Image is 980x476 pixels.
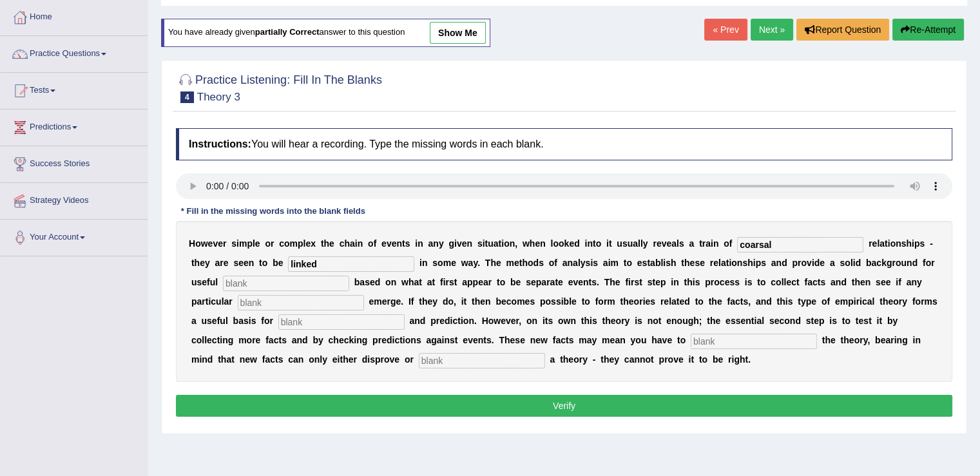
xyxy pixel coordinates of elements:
b: h [684,258,690,268]
b: t [699,238,702,249]
a: Practice Questions [1,36,148,68]
b: n [510,238,515,249]
b: k [881,258,887,268]
b: e [615,277,620,287]
b: h [906,238,912,249]
b: y [439,238,444,249]
b: h [747,258,753,268]
b: t [885,238,888,249]
input: blank [288,256,414,272]
b: n [540,238,546,249]
b: i [753,258,756,268]
b: u [617,238,622,249]
b: s [477,238,483,249]
b: x [311,238,316,249]
b: e [451,258,456,268]
b: i [912,238,914,249]
b: l [718,258,721,268]
b: a [603,258,608,268]
b: o [724,238,729,249]
b: n [713,238,719,249]
b: u [191,277,197,287]
b: b [510,277,516,287]
b: a [360,277,365,287]
b: o [896,258,901,268]
b: a [706,238,711,249]
b: n [249,258,255,268]
b: t [624,258,627,268]
b: e [244,258,249,268]
b: w [401,277,408,287]
b: o [265,238,271,249]
b: t [609,238,612,249]
b: s [233,258,238,268]
b: . [597,277,599,287]
b: a [879,238,885,249]
b: o [437,258,443,268]
b: e [531,277,536,287]
b: o [368,238,374,249]
b: e [578,277,583,287]
b: f [729,238,733,249]
b: partially correct [255,28,320,37]
small: Theory 3 [197,91,240,103]
b: e [381,238,387,249]
div: You have already given answer to this question [161,19,490,47]
b: a [541,277,546,287]
b: n [358,238,363,249]
b: b [273,258,278,268]
b: u [210,277,216,287]
b: a [689,238,694,249]
b: e [224,258,229,268]
b: n [466,238,472,249]
b: s [231,238,236,249]
b: t [419,277,422,287]
b: t [191,258,195,268]
b: n [896,238,901,249]
b: o [559,238,564,249]
b: T [604,277,610,287]
b: i [501,238,504,249]
b: a [427,277,432,287]
b: g [887,258,892,268]
b: , [515,238,517,249]
b: r [546,277,550,287]
b: d [912,258,918,268]
div: * Fill in the missing words into the blank fields [176,205,370,218]
b: e [657,238,662,249]
b: h [408,277,414,287]
b: c [279,238,284,249]
b: i [454,238,457,249]
b: n [907,258,912,268]
b: - [930,238,933,249]
input: blank [691,334,817,349]
b: p [467,277,473,287]
b: u [901,258,907,268]
b: m [443,258,451,268]
b: s [901,238,907,249]
b: y [643,238,648,249]
b: a [871,258,876,268]
b: b [866,258,872,268]
b: w [523,238,530,249]
b: h [671,258,677,268]
b: h [344,238,350,249]
a: Strategy Videos [1,183,148,215]
b: r [869,238,872,249]
b: e [370,277,375,287]
b: u [628,238,633,249]
b: o [890,238,896,249]
b: s [695,258,700,268]
b: t [726,258,729,268]
b: H [189,238,195,249]
b: i [483,238,485,249]
b: f [923,258,926,268]
b: n [391,277,397,287]
b: o [262,258,268,268]
b: n [396,238,402,249]
b: o [801,258,807,268]
b: v [662,238,667,249]
b: s [593,258,598,268]
b: e [462,238,467,249]
b: n [583,277,589,287]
